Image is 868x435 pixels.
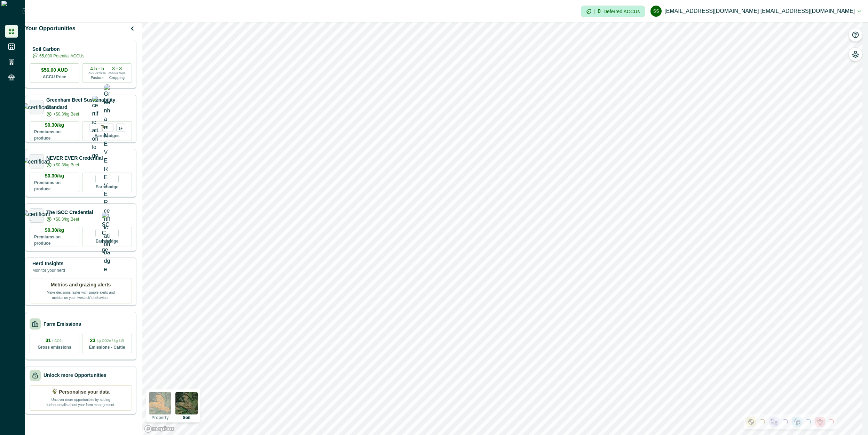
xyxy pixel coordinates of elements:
[90,337,124,344] p: 23
[32,260,65,267] p: Herd Insights
[97,339,124,343] span: kg CO2e / kg LW
[46,209,93,216] p: The ISCC Credential
[101,124,110,132] p: Tier 1
[44,372,106,379] p: Unlock more Opportunities
[45,227,64,234] p: $0.30/kg
[39,53,84,59] p: 65,000 Potential ACCUs
[102,212,112,254] img: ISCC badge
[650,3,861,19] button: scp@agriprove.io scp@agriprove.io[EMAIL_ADDRESS][DOMAIN_NAME] [EMAIL_ADDRESS][DOMAIN_NAME]
[34,129,75,141] p: Premiums on produce
[96,183,118,190] p: Earn badge
[94,132,119,139] p: Earn badges
[603,9,640,14] p: Deferred ACCUs
[183,416,190,420] p: Soil
[598,9,601,14] p: 0
[52,339,63,343] span: t CO2e
[23,158,51,165] img: certification logo
[32,46,84,53] p: Soil Carbon
[25,24,76,33] p: Your Opportunities
[53,162,79,168] p: +$0.3/kg Beef
[90,66,104,71] p: 4.5 - 5
[89,344,125,350] p: Emissions - Cattle
[1,1,23,22] img: Logo
[149,392,171,414] img: property preview
[109,75,125,80] p: Cropping
[142,22,862,435] canvas: Map
[23,103,51,110] img: certification logo
[109,71,126,75] p: ACCUs/ha/pa
[51,281,111,288] p: Metrics and grazing alerts
[175,392,198,414] img: soil preview
[34,180,75,192] p: Premiums on produce
[119,126,123,130] p: 1+
[96,237,118,244] p: Earn badge
[144,425,175,433] a: Mapbox logo
[38,344,71,350] p: Gross emissions
[46,288,116,300] p: Make decisions faster with simple alerts and metrics on your livestock’s behaviour.
[46,396,116,408] p: Uncover more opportunities by adding further details about your farm management.
[91,75,104,80] p: Pasture
[44,321,81,328] p: Farm Emissions
[45,172,64,180] p: $0.30/kg
[116,124,125,132] div: more credentials avaialble
[92,96,98,160] img: certification logo
[112,66,122,71] p: 3 - 3
[89,71,106,75] p: ACCUs/ha/pa
[23,210,51,221] img: certification logo
[34,234,75,246] p: Premiums on produce
[32,267,65,274] p: Monitor your herd
[53,111,79,117] p: +$0.3/kg Beef
[46,337,64,344] p: 31
[43,74,66,80] p: ACCU Price
[45,121,64,129] p: $0.30/kg
[46,96,132,111] p: Greenham Beef Sustainability Standard
[53,216,79,222] p: +$0.3/kg Beef
[41,66,68,74] p: $56.00 AUD
[104,84,110,274] img: Greenham NEVER EVER certification badge
[151,416,168,420] p: Property
[59,388,110,396] p: Personalise your data
[46,155,103,162] p: NEVER EVER Credential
